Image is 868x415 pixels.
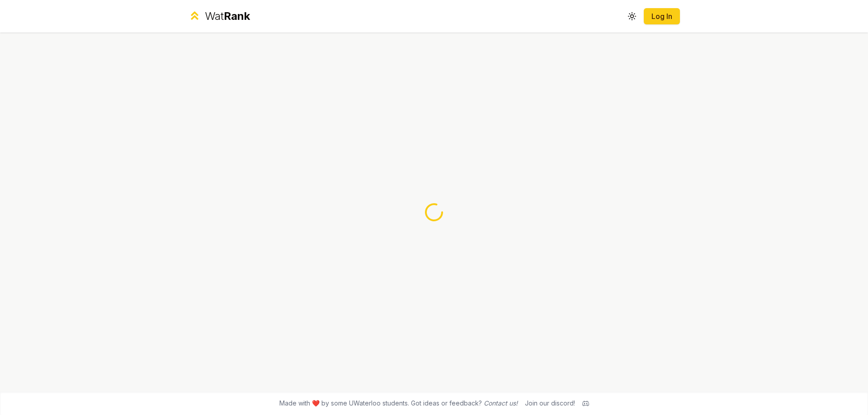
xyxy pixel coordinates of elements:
a: WatRank [188,9,250,23]
div: Wat [205,9,250,23]
div: Join our discord! [525,399,575,408]
span: Rank [224,9,250,23]
span: Made with ❤️ by some UWaterloo students. Got ideas or feedback? [279,399,518,408]
a: Log In [651,11,673,22]
button: Log In [644,8,680,24]
a: Contact us! [484,399,518,407]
